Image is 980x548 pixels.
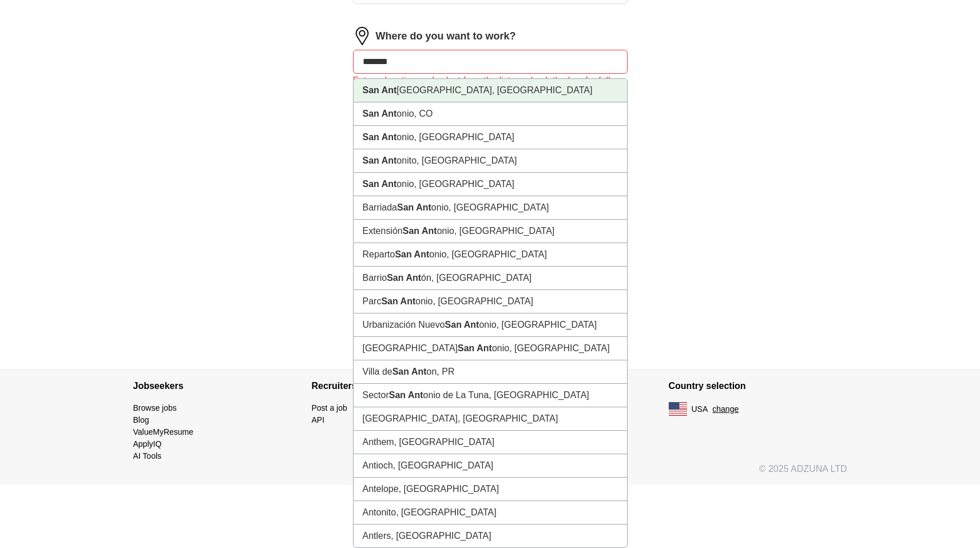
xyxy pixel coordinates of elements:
[354,149,627,173] li: onito, [GEOGRAPHIC_DATA]
[354,384,627,407] li: Sector onio de La Tuna, [GEOGRAPHIC_DATA]
[354,196,627,220] li: Barriada onio, [GEOGRAPHIC_DATA]
[353,74,628,101] div: Enter a location and select from the list, or check the box for fully remote roles
[712,403,739,415] button: change
[669,370,847,402] h4: Country selection
[354,79,627,102] li: [GEOGRAPHIC_DATA], [GEOGRAPHIC_DATA]
[363,85,397,95] strong: San Ant
[445,320,479,329] strong: San Ant
[354,501,627,525] li: Antonito, [GEOGRAPHIC_DATA]
[354,360,627,384] li: Villa de on, PR
[381,296,415,306] strong: San Ant
[312,415,325,424] a: API
[376,29,516,44] label: Where do you want to work?
[458,343,492,353] strong: San Ant
[133,427,194,436] a: ValueMyResume
[363,179,397,189] strong: San Ant
[353,27,371,45] img: location.png
[389,390,423,400] strong: San Ant
[363,156,397,165] strong: San Ant
[363,109,397,118] strong: San Ant
[133,403,177,412] a: Browse jobs
[403,226,437,236] strong: San Ant
[669,402,687,416] img: US flag
[354,525,627,547] li: Antlers, [GEOGRAPHIC_DATA]
[354,407,627,431] li: [GEOGRAPHIC_DATA], [GEOGRAPHIC_DATA]
[354,313,627,337] li: Urbanización Nuevo onio, [GEOGRAPHIC_DATA]
[354,478,627,501] li: Antelope, [GEOGRAPHIC_DATA]
[392,367,427,376] strong: San Ant
[312,403,347,412] a: Post a job
[133,439,162,448] a: ApplyIQ
[354,243,627,267] li: Reparto onio, [GEOGRAPHIC_DATA]
[133,451,162,460] a: AI Tools
[363,132,397,142] strong: San Ant
[133,415,149,424] a: Blog
[354,290,627,313] li: Parc onio, [GEOGRAPHIC_DATA]
[354,126,627,149] li: onio, [GEOGRAPHIC_DATA]
[692,403,708,415] span: USA
[354,102,627,126] li: onio, CO
[387,273,421,283] strong: San Ant
[397,202,431,212] strong: San Ant
[354,454,627,478] li: Antioch, [GEOGRAPHIC_DATA]
[354,220,627,243] li: Extensión onio, [GEOGRAPHIC_DATA]
[395,249,429,259] strong: San Ant
[354,337,627,360] li: [GEOGRAPHIC_DATA] onio, [GEOGRAPHIC_DATA]
[354,431,627,454] li: Anthem, [GEOGRAPHIC_DATA]
[354,173,627,196] li: onio, [GEOGRAPHIC_DATA]
[124,462,856,485] div: © 2025 ADZUNA LTD
[354,267,627,290] li: Barrio ón, [GEOGRAPHIC_DATA]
